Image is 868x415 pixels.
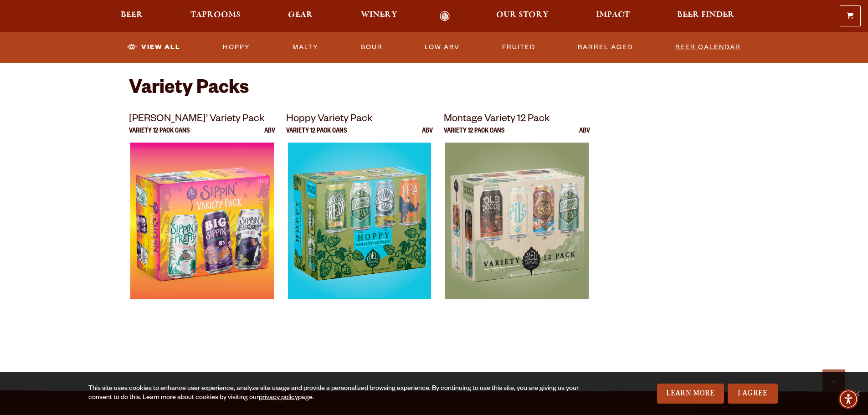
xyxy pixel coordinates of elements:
[286,128,347,143] p: Variety 12 Pack Cans
[286,112,433,128] p: Hoppy Variety Pack
[288,11,313,19] span: Gear
[185,11,247,21] a: Taprooms
[728,384,778,404] a: I Agree
[129,112,276,370] a: [PERSON_NAME]’ Variety Pack Variety 12 Pack Cans ABV Sippin’ Variety Pack Sippin’ Variety Pack
[129,128,190,143] p: Variety 12 Pack Cans
[574,37,637,58] a: Barrel Aged
[121,11,143,19] span: Beer
[657,384,724,404] a: Learn More
[264,128,275,143] p: ABV
[289,37,322,58] a: Malty
[444,128,504,143] p: Variety 12 Pack Cans
[596,11,630,19] span: Impact
[130,143,273,370] img: Sippin’ Variety Pack
[445,143,588,370] img: Montage Variety 12 Pack
[422,128,433,143] p: ABV
[671,11,740,21] a: Beer Finder
[288,143,431,370] img: Hoppy Variety Pack
[579,128,590,143] p: ABV
[123,37,184,58] a: View All
[498,37,539,58] a: Fruited
[490,11,555,21] a: Our Story
[672,37,745,58] a: Beer Calendar
[282,11,319,21] a: Gear
[496,11,549,19] span: Our Story
[428,11,462,21] a: Odell Home
[590,11,636,21] a: Impact
[822,369,845,392] a: Scroll to top
[259,395,298,402] a: privacy policy
[129,112,276,128] p: [PERSON_NAME]’ Variety Pack
[444,112,591,370] a: Montage Variety 12 Pack Variety 12 Pack Cans ABV Montage Variety 12 Pack Montage Variety 12 Pack
[129,79,740,101] h2: Variety Packs
[219,37,254,58] a: Hoppy
[88,384,582,403] div: This site uses cookies to enhance user experience, analyze site usage and provide a personalized ...
[355,11,403,21] a: Winery
[357,37,386,58] a: Sour
[115,11,149,21] a: Beer
[444,112,591,128] p: Montage Variety 12 Pack
[421,37,463,58] a: Low ABV
[361,11,397,19] span: Winery
[190,11,241,19] span: Taprooms
[286,112,433,370] a: Hoppy Variety Pack Variety 12 Pack Cans ABV Hoppy Variety Pack Hoppy Variety Pack
[838,389,858,409] div: Accessibility Menu
[677,11,734,19] span: Beer Finder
